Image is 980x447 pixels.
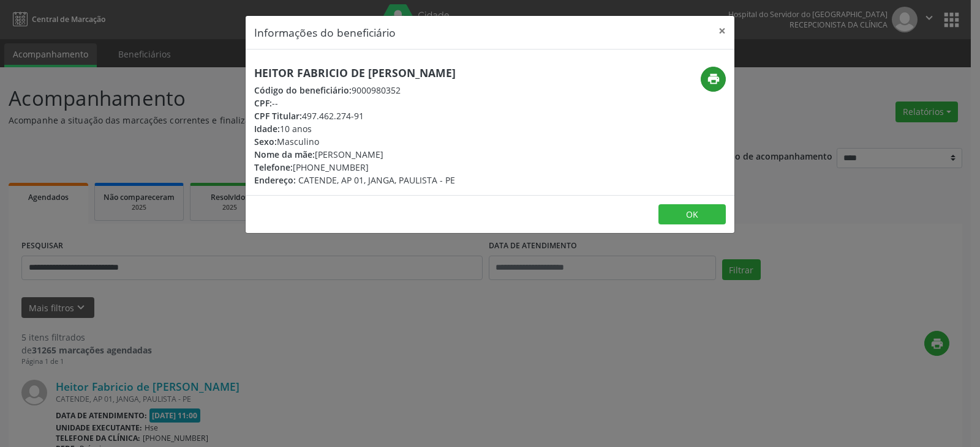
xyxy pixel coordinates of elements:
[254,148,456,161] div: [PERSON_NAME]
[254,109,456,122] div: 497.462.274-91
[254,84,352,96] span: Código do beneficiário:
[254,174,296,186] span: Endereço:
[254,67,456,79] h5: Heitor Fabricio de [PERSON_NAME]
[254,97,456,109] div: --
[254,161,293,173] span: Telefone:
[298,174,455,186] span: CATENDE, AP 01, JANGA, PAULISTA - PE
[254,149,315,160] span: Nome da mãe:
[254,135,456,148] div: Masculino
[254,136,277,147] span: Sexo:
[254,122,456,135] div: 10 anos
[254,123,280,135] span: Idade:
[254,110,302,122] span: CPF Titular:
[701,67,726,92] button: print
[254,97,272,109] span: CPF:
[254,84,456,97] div: 9000980352
[254,161,456,174] div: [PHONE_NUMBER]
[707,72,720,86] i: print
[254,24,396,40] h5: Informações do beneficiário
[658,204,726,225] button: OK
[710,16,734,46] button: Close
